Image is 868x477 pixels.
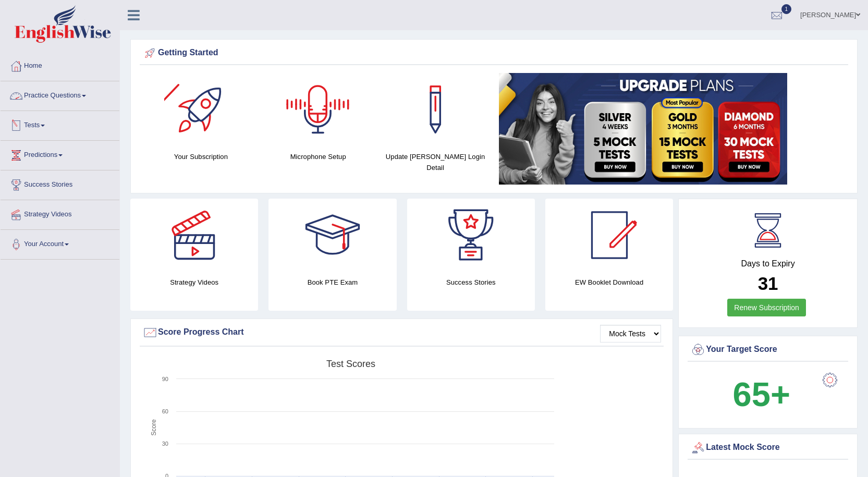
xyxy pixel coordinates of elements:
[781,4,792,14] span: 1
[1,141,119,167] a: Predictions
[150,419,157,436] tspan: Score
[727,299,806,316] a: Renew Subscription
[326,359,375,369] tspan: Test scores
[690,440,846,456] div: Latest Mock Score
[142,45,846,61] div: Getting Started
[1,52,119,78] a: Home
[690,342,846,358] div: Your Target Score
[265,151,372,162] h4: Microphone Setup
[130,277,258,288] h4: Strategy Videos
[1,111,119,137] a: Tests
[690,259,846,268] h4: Days to Expiry
[162,441,168,447] text: 30
[407,277,535,288] h4: Success Stories
[1,200,119,226] a: Strategy Videos
[1,230,119,256] a: Your Account
[499,73,787,185] img: small5.jpg
[162,376,168,382] text: 90
[142,325,661,340] div: Score Progress Chart
[148,151,254,162] h4: Your Subscription
[162,408,168,414] text: 60
[268,277,396,288] h4: Book PTE Exam
[733,375,790,413] b: 65+
[545,277,673,288] h4: EW Booklet Download
[382,151,489,173] h4: Update [PERSON_NAME] Login Detail
[1,170,119,197] a: Success Stories
[758,273,778,293] b: 31
[1,81,119,107] a: Practice Questions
